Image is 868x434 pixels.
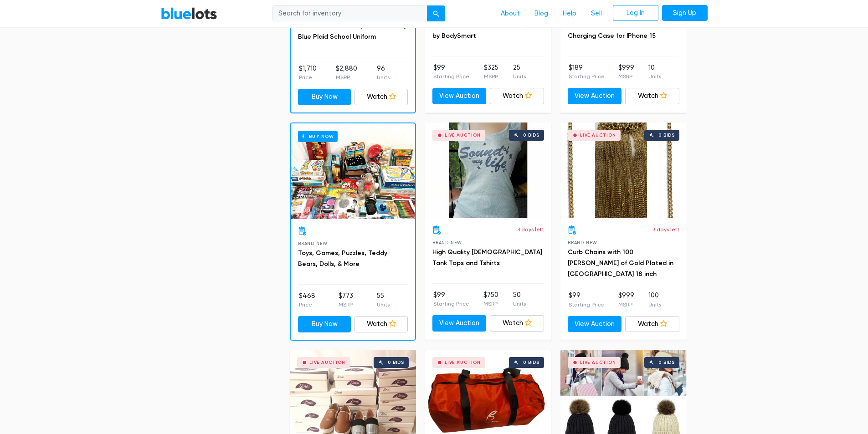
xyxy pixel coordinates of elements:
a: View Auction [432,88,487,104]
a: Watch [490,88,544,104]
p: MSRP [618,301,634,309]
p: Units [513,72,526,81]
p: Starting Price [569,72,605,81]
p: MSRP [618,72,634,81]
li: $999 [618,63,634,81]
li: $325 [484,63,498,81]
a: Sell [584,5,609,22]
li: $2,880 [336,64,357,82]
div: 0 bids [523,360,539,365]
a: Live Auction 0 bids [560,123,687,218]
a: Buy Now [298,89,351,105]
li: $99 [569,291,605,309]
p: Units [377,73,390,82]
a: Watch [490,315,544,332]
li: 55 [377,291,390,309]
a: Watch [625,88,679,104]
p: Starting Price [433,300,469,308]
li: $99 [433,290,469,308]
div: Live Auction [580,133,616,138]
li: $999 [618,291,634,309]
div: 0 bids [658,133,675,138]
a: Watch [354,316,408,332]
a: View Auction [568,88,622,104]
a: Watch [625,316,679,332]
p: Units [377,301,390,309]
div: Live Auction [580,360,616,365]
input: Search for inventory [272,5,427,22]
a: Live Auction 0 bids [425,123,551,218]
span: Brand New [298,241,328,246]
p: MSRP [483,300,498,308]
li: $99 [433,63,469,81]
li: $750 [483,290,498,308]
li: 96 [377,64,390,82]
li: $189 [569,63,605,81]
p: Units [513,300,526,308]
p: Starting Price [433,72,469,81]
span: Brand New [432,240,462,245]
a: Watch [354,89,408,105]
div: 0 bids [523,133,539,138]
p: MSRP [336,73,357,82]
li: 100 [648,291,661,309]
a: View Auction [568,316,622,332]
a: Help [555,5,584,22]
a: BlueLots [161,7,217,20]
p: Starting Price [569,301,605,309]
a: Blog [527,5,555,22]
div: 0 bids [658,360,675,365]
p: Price [299,73,317,82]
a: Toys, Games, Puzzles, Teddy Bears, Dolls, & More [298,249,387,268]
p: 3 days left [517,225,544,234]
li: $1,710 [299,64,317,82]
a: High Quality [DEMOGRAPHIC_DATA] Tank Tops and Tshirts [432,248,542,267]
li: $773 [339,291,353,309]
a: View Auction [432,315,487,332]
p: 3 days left [652,225,679,234]
a: About [493,5,527,22]
span: Brand New [568,240,597,245]
p: Units [648,301,661,309]
p: Price [299,301,315,309]
a: Curb Chains with 100 [PERSON_NAME] of Gold Plated in [GEOGRAPHIC_DATA] 18 inch [568,248,673,278]
a: Buy Now [298,316,351,332]
li: 10 [648,63,661,81]
a: Sign Up [662,5,708,21]
a: Log In [613,5,658,21]
div: 0 bids [388,360,404,365]
li: $468 [299,291,315,309]
p: Units [648,72,661,81]
a: Buy Now [291,123,415,219]
div: Live Auction [309,360,345,365]
p: MSRP [484,72,498,81]
li: 50 [513,290,526,308]
li: 25 [513,63,526,81]
div: Live Auction [445,360,481,365]
p: MSRP [339,301,353,309]
h6: Buy Now [298,131,338,142]
div: Live Auction [445,133,481,138]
